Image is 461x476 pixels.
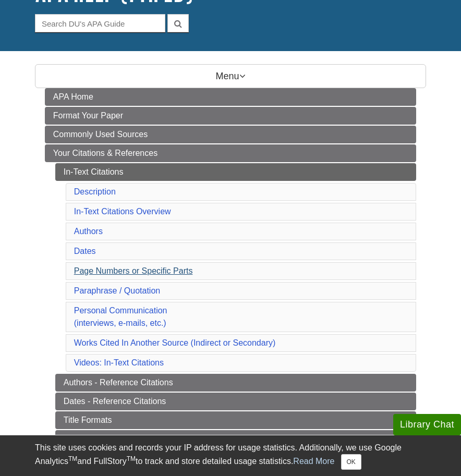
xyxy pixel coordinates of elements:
[55,430,417,448] a: References: Articles
[293,457,334,466] a: Read More
[45,88,417,106] a: APA Home
[74,358,164,367] a: Videos: In-Text Citations
[74,247,96,255] a: Dates
[53,92,93,101] span: APA Home
[393,414,461,435] button: Library Chat
[35,14,165,32] input: Search DU's APA Guide
[127,455,136,462] sup: TM
[35,442,426,470] div: This site uses cookies and records your IP address for usage statistics. Additionally, we use Goo...
[45,107,417,125] a: Format Your Paper
[74,286,160,295] a: Paraphrase / Quotation
[53,149,157,157] span: Your Citations & References
[74,306,167,327] a: Personal Communication(interviews, e-mails, etc.)
[53,130,148,139] span: Commonly Used Sources
[74,266,193,275] a: Page Numbers or Specific Parts
[35,64,426,88] p: Menu
[341,454,361,470] button: Close
[55,411,417,429] a: Title Formats
[55,163,417,181] a: In-Text Citations
[74,207,171,216] a: In-Text Citations Overview
[74,338,276,347] a: Works Cited In Another Source (Indirect or Secondary)
[53,111,123,120] span: Format Your Paper
[45,126,417,143] a: Commonly Used Sources
[74,227,103,236] a: Authors
[45,144,417,162] a: Your Citations & References
[55,374,417,392] a: Authors - Reference Citations
[68,455,77,462] sup: TM
[74,187,116,196] a: Description
[55,393,417,410] a: Dates - Reference Citations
